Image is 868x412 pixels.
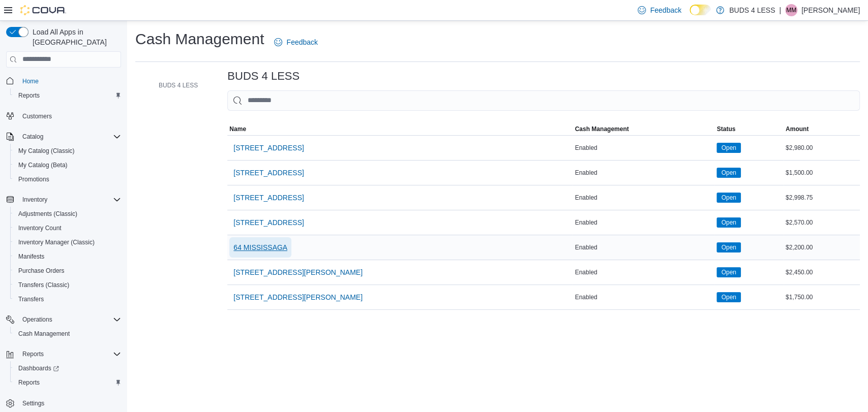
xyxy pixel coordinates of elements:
[729,4,775,16] p: BUDS 4 LESS
[10,88,125,103] button: Reports
[14,265,69,277] a: Purchase Orders
[716,168,740,178] span: Open
[721,218,736,227] span: Open
[14,159,72,171] a: My Catalog (Beta)
[779,4,781,16] p: |
[233,292,363,302] span: [STREET_ADDRESS][PERSON_NAME]
[229,287,367,307] button: [STREET_ADDRESS][PERSON_NAME]
[229,187,308,208] button: [STREET_ADDRESS]
[18,110,121,122] span: Customers
[227,70,300,82] h3: BUDS 4 LESS
[14,145,121,157] span: My Catalog (Classic)
[690,15,690,16] span: Dark Mode
[18,364,59,372] span: Dashboards
[10,207,125,221] button: Adjustments (Classic)
[716,217,740,228] span: Open
[14,208,121,220] span: Adjustments (Classic)
[18,110,56,122] a: Customers
[159,81,198,89] span: BUDS 4 LESS
[784,291,860,303] div: $1,750.00
[784,241,860,253] div: $2,200.00
[22,350,44,358] span: Reports
[786,4,796,16] span: MM
[14,250,48,263] a: Manifests
[22,399,44,407] span: Settings
[14,145,79,157] a: My Catalog (Classic)
[14,89,121,102] span: Reports
[18,295,44,303] span: Transfers
[18,224,62,232] span: Inventory Count
[786,125,809,133] span: Amount
[14,89,44,102] a: Reports
[28,27,121,47] span: Load All Apps in [GEOGRAPHIC_DATA]
[10,249,125,264] button: Manifests
[10,361,125,375] a: Dashboards
[18,238,95,246] span: Inventory Manager (Classic)
[18,175,49,183] span: Promotions
[2,396,125,410] button: Settings
[2,347,125,361] button: Reports
[18,378,40,387] span: Reports
[135,29,264,49] h1: Cash Management
[233,217,304,228] span: [STREET_ADDRESS]
[18,313,56,326] button: Operations
[10,158,125,172] button: My Catalog (Beta)
[785,4,797,16] div: Michael Mckay
[573,266,714,278] div: Enabled
[784,192,860,204] div: $2,998.75
[233,267,363,277] span: [STREET_ADDRESS][PERSON_NAME]
[229,163,308,183] button: [STREET_ADDRESS]
[10,264,125,278] button: Purchase Orders
[229,138,308,158] button: [STREET_ADDRESS]
[10,327,125,341] button: Cash Management
[22,133,43,141] span: Catalog
[714,123,783,135] button: Status
[18,147,75,155] span: My Catalog (Classic)
[18,252,44,261] span: Manifests
[2,109,125,123] button: Customers
[716,143,740,153] span: Open
[14,376,121,389] span: Reports
[18,210,77,218] span: Adjustments (Classic)
[14,173,53,185] a: Promotions
[233,242,287,252] span: 64 MISSISSAGA
[716,125,735,133] span: Status
[14,293,121,305] span: Transfers
[784,216,860,229] div: $2,570.00
[229,125,246,133] span: Name
[721,143,736,152] span: Open
[20,5,66,15] img: Cova
[14,236,121,248] span: Inventory Manager (Classic)
[10,172,125,186] button: Promotions
[801,4,860,16] p: [PERSON_NAME]
[721,193,736,202] span: Open
[270,32,321,52] a: Feedback
[227,123,573,135] button: Name
[233,143,304,153] span: [STREET_ADDRESS]
[2,312,125,327] button: Operations
[716,242,740,252] span: Open
[18,397,121,409] span: Settings
[229,212,308,233] button: [STREET_ADDRESS]
[10,278,125,292] button: Transfers (Classic)
[2,74,125,88] button: Home
[18,281,69,289] span: Transfers (Classic)
[14,159,121,171] span: My Catalog (Beta)
[784,266,860,278] div: $2,450.00
[14,173,121,185] span: Promotions
[18,91,40,100] span: Reports
[573,291,714,303] div: Enabled
[573,123,714,135] button: Cash Management
[22,315,52,324] span: Operations
[573,167,714,179] div: Enabled
[14,250,121,263] span: Manifests
[233,168,304,178] span: [STREET_ADDRESS]
[22,112,52,120] span: Customers
[573,192,714,204] div: Enabled
[2,130,125,144] button: Catalog
[14,328,74,340] a: Cash Management
[14,222,121,234] span: Inventory Count
[721,293,736,302] span: Open
[22,77,39,85] span: Home
[721,268,736,277] span: Open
